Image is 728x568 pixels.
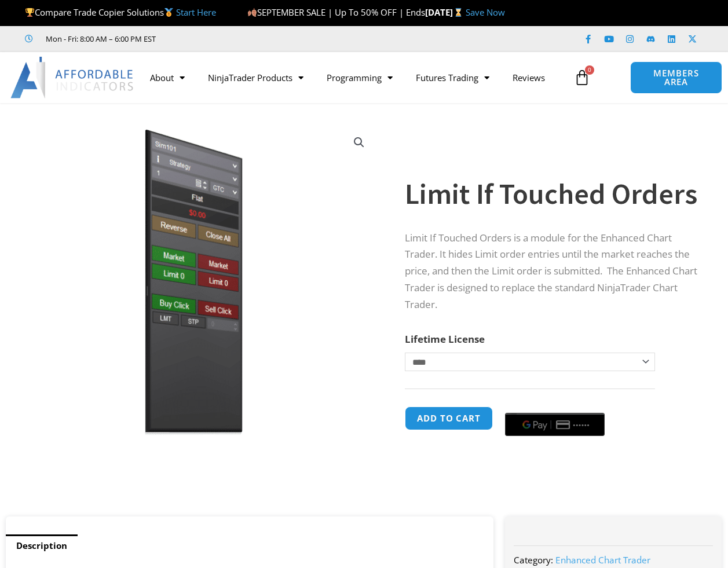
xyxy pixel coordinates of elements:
span: Compare Trade Copier Solutions [25,6,216,18]
a: 0 [557,61,608,94]
a: Start Here [176,6,216,18]
img: 🥇 [164,8,173,17]
iframe: Secure payment input frame [503,405,607,406]
img: 🏆 [25,8,34,17]
span: MEMBERS AREA [642,69,709,86]
a: NinjaTrader Products [196,64,315,91]
a: View full-screen image gallery [349,132,370,153]
span: Mon - Fri: 8:00 AM – 6:00 PM EST [43,32,156,46]
a: Description [6,534,78,557]
text: •••••• [573,421,591,429]
a: Reviews [501,64,557,91]
span: 0 [585,65,594,75]
a: Save Now [466,6,505,18]
span: SEPTEMBER SALE | Up To 50% OFF | Ends [247,6,425,18]
p: Limit If Touched Orders is a module for the Enhanced Chart Trader. It hides Limit order entries u... [405,230,699,314]
iframe: Customer reviews powered by Trustpilot [172,33,346,45]
nav: Menu [138,64,568,91]
button: Add to cart [405,406,493,430]
label: Lifetime License [405,332,485,346]
button: Buy with GPay [505,413,605,436]
a: Programming [315,64,404,91]
h1: Limit If Touched Orders [405,174,699,214]
a: MEMBERS AREA [630,61,722,94]
a: About [138,64,196,91]
img: ⌛ [454,8,463,17]
a: Enhanced Chart Trader [555,554,650,566]
img: BasicTools [9,123,378,441]
img: 🍂 [248,8,257,17]
span: Category: [514,554,553,566]
strong: [DATE] [425,6,465,18]
img: LogoAI | Affordable Indicators – NinjaTrader [10,57,135,98]
a: Futures Trading [404,64,501,91]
